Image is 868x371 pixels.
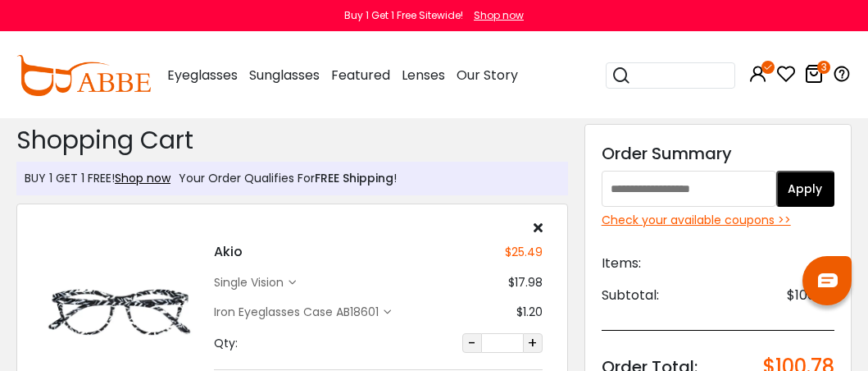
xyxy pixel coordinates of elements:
div: $25.49 [505,244,543,261]
div: Qty: [214,335,238,352]
div: $1.20 [516,304,543,321]
span: Sunglasses [249,66,320,85]
span: FREE Shipping [315,170,393,186]
span: Our Story [457,66,518,85]
a: Shop now [466,8,524,22]
span: $100.78 [787,286,834,305]
h2: Shopping Cart [16,126,568,155]
h4: Akio [214,242,243,262]
span: Eyeglasses [167,66,238,85]
div: Shop now [474,8,524,23]
span: Items: [602,254,641,273]
div: BUY 1 GET 1 FREE! [25,170,170,187]
div: single vision [214,274,289,291]
span: Subtotal: [602,286,659,305]
div: $17.98 [508,274,543,291]
button: - [462,333,482,353]
span: Lenses [402,66,445,85]
a: 3 [804,67,824,86]
div: Order Summary [602,141,834,166]
div: Check your available coupons >> [602,212,834,229]
i: 3 [817,61,830,74]
div: Your Order Qualifies For ! [170,170,397,187]
div: Buy 1 Get 1 Free Sitewide! [344,8,463,23]
span: Featured [331,66,390,85]
img: Akio [42,273,198,351]
img: abbeglasses.com [16,55,151,96]
img: chat [818,273,838,287]
button: Apply [776,171,834,207]
span: 3 [827,254,834,273]
a: Shop now [115,170,170,186]
div: Iron Eyeglasses Case AB18601 [214,304,384,321]
button: + [523,333,543,353]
